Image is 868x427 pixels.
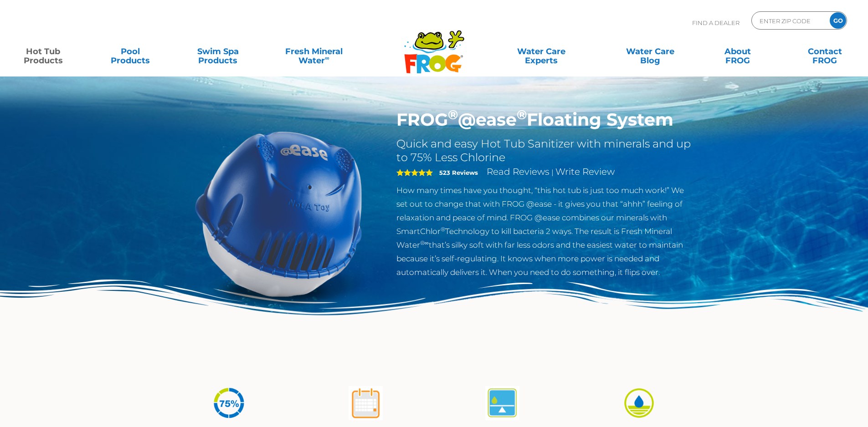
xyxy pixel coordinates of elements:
p: How many times have you thought, “this hot tub is just too much work!” We set out to change that ... [396,183,694,279]
a: AboutFROG [704,42,771,61]
sup: ∞ [325,54,329,61]
strong: 523 Reviews [439,169,478,176]
h1: FROG @ease Floating System [396,109,694,130]
span: 5 [396,169,433,176]
sup: ® [441,226,445,233]
a: Fresh MineralWater∞ [271,42,356,61]
span: | [551,168,554,177]
img: atease-icon-self-regulates [485,386,519,420]
a: Water CareBlog [616,42,684,61]
a: Write Review [555,166,615,177]
sup: ® [448,107,458,122]
a: Read Reviews [487,166,550,177]
h2: Quick and easy Hot Tub Sanitizer with minerals and up to 75% Less Chlorine [396,137,694,164]
a: Hot TubProducts [9,42,77,61]
img: atease-icon-shock-once [349,386,383,420]
sup: ®∞ [420,239,429,246]
a: Swim SpaProducts [184,42,252,61]
img: icon-atease-75percent-less [212,386,246,420]
sup: ® [517,107,527,122]
input: GO [830,12,846,29]
img: hot-tub-product-atease-system.png [175,109,383,318]
p: Find A Dealer [692,11,740,34]
a: PoolProducts [97,42,164,61]
a: ContactFROG [791,42,859,61]
img: Frog Products Logo [399,18,469,74]
a: Water CareExperts [486,42,596,61]
img: icon-atease-easy-on [622,386,656,420]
